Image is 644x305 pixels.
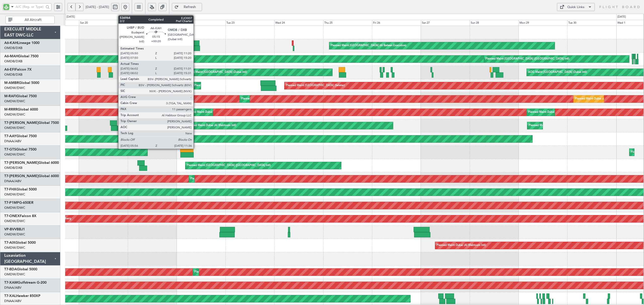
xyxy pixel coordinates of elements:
[331,42,406,49] div: Planned Maint [GEOGRAPHIC_DATA] (Al Bateen Executive)
[4,268,17,271] span: T7-BDA
[4,46,22,50] a: OMDB/DXB
[575,95,624,103] div: Planned Maint Dubai (Al Maktoum Intl)
[190,175,240,183] div: Planned Maint Dubai (Al Maktoum Intl)
[172,3,202,11] button: Refresh
[187,162,271,169] div: Planned Maint [GEOGRAPHIC_DATA] ([GEOGRAPHIC_DATA] Intl)
[567,5,584,10] div: Quick Links
[4,148,36,151] a: T7-GTSGlobal 7500
[4,179,21,183] a: DNAA/ABV
[4,108,38,111] a: M-RRRRGlobal 6000
[4,148,16,151] span: T7-GTS
[274,20,323,26] div: Wed 24
[4,294,41,298] a: T7-XALHawker 850XP
[128,20,177,26] div: Sun 21
[4,99,25,104] a: OMDW/DWC
[4,72,22,77] a: OMDB/DXB
[6,16,55,24] button: All Aircraft
[286,82,345,89] div: Planned Maint [GEOGRAPHIC_DATA] (Seletar)
[4,299,21,303] a: DNAA/ABV
[4,139,21,143] a: DNAA/ABV
[617,15,626,19] div: [DATE]
[323,20,372,26] div: Thu 25
[4,81,39,85] a: M-AMBRGlobal 5000
[4,161,59,165] a: T7-[PERSON_NAME]Global 6000
[141,69,156,76] div: AOG Maint
[4,121,38,125] span: T7-[PERSON_NAME]
[4,214,36,218] a: T7-ONEXFalcon 8X
[4,241,15,244] span: T7-AIX
[529,122,578,129] div: Planned Maint Dubai (Al Maktoum Intl)
[421,20,470,26] div: Sat 27
[4,174,59,178] a: T7-[PERSON_NAME]Global 6000
[4,188,16,191] span: T7-FHX
[4,68,32,71] a: A6-EFIFalcon 7X
[4,134,37,138] a: T7-AAYGlobal 7500
[4,134,16,138] span: T7-AAY
[557,3,595,11] button: Quick Links
[4,285,21,290] a: DNAA/ABV
[4,55,38,58] a: A6-MAHGlobal 7500
[4,192,25,197] a: OMDW/DWC
[436,242,486,249] div: Planned Maint Dubai (Al Maktoum Intl)
[4,201,33,205] a: T7-P1MPG-650ER
[4,232,25,237] a: OMDW/DWC
[13,18,53,22] span: All Aircraft
[4,294,16,298] span: T7-XAL
[528,109,578,116] div: Planned Maint Dubai (Al Maktoum Intl)
[485,55,569,63] div: Planned Maint [GEOGRAPHIC_DATA] ([GEOGRAPHIC_DATA] Intl)
[149,55,233,63] div: Planned Maint [GEOGRAPHIC_DATA] ([GEOGRAPHIC_DATA] Intl)
[4,41,39,45] a: A6-KAHLineage 1000
[4,228,17,231] span: VP-BVV
[528,69,587,76] div: AOG Maint [GEOGRAPHIC_DATA] (Dubai Intl)
[4,166,22,170] a: OMDB/DXB
[4,68,15,71] span: A6-EFI
[194,82,244,89] div: Planned Maint Dubai (Al Maktoum Intl)
[4,41,17,45] span: A6-KAH
[518,20,567,26] div: Mon 29
[567,20,616,26] div: Tue 30
[86,5,109,9] span: [DATE] - [DATE]
[4,241,36,244] a: T7-AIXGlobal 5000
[66,15,75,19] div: [DATE]
[188,69,247,76] div: AOG Maint [GEOGRAPHIC_DATA] (Dubai Intl)
[4,81,19,85] span: M-AMBR
[4,201,19,205] span: T7-P1MP
[4,188,37,191] a: T7-FHXGlobal 5000
[4,55,18,58] span: A6-MAH
[4,281,18,284] span: T7-XAM
[470,20,518,26] div: Sun 28
[4,126,25,130] a: OMDW/DWC
[4,152,25,157] a: OMDW/DWC
[4,219,25,223] a: OMDW/DWC
[4,268,37,271] a: T7-BDAGlobal 5000
[4,245,25,250] a: OMDW/DWC
[194,268,244,276] div: Planned Maint Dubai (Al Maktoum Intl)
[79,20,128,26] div: Sat 20
[137,95,187,103] div: Planned Maint Dubai (Al Maktoum Intl)
[4,228,25,231] a: VP-BVVBBJ1
[180,5,200,9] span: Refresh
[4,86,25,90] a: OMDW/DWC
[4,281,47,284] a: T7-XAMGulfstream G-200
[4,94,16,98] span: M-RAFI
[4,108,18,111] span: M-RRRR
[4,112,25,117] a: OMDW/DWC
[241,95,291,103] div: Planned Maint Dubai (Al Maktoum Intl)
[372,20,421,26] div: Fri 26
[4,174,38,178] span: T7-[PERSON_NAME]
[4,206,25,210] a: OMDW/DWC
[4,59,22,64] a: OMDB/DXB
[4,161,38,165] span: T7-[PERSON_NAME]
[16,3,44,11] input: A/C (Reg. or Type)
[4,214,20,218] span: T7-ONEX
[187,122,236,129] div: Planned Maint Dubai (Al Maktoum Intl)
[177,20,225,26] div: Mon 22
[4,272,25,277] a: OMDW/DWC
[186,109,235,116] div: Planned Maint Dubai (Al Maktoum Intl)
[4,121,59,125] a: T7-[PERSON_NAME]Global 7500
[4,94,37,98] a: M-RAFIGlobal 7500
[225,20,274,26] div: Tue 23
